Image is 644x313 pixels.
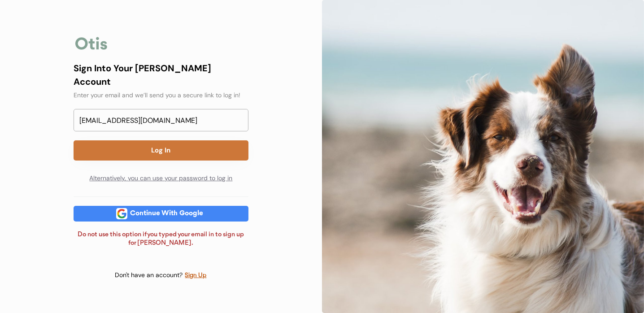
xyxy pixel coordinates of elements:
[74,61,248,88] div: Sign Into Your [PERSON_NAME] Account
[74,170,248,187] div: Alternatively, you can use your password to log in
[74,140,248,161] button: Log In
[127,210,206,217] div: Continue With Google
[74,230,248,248] div: Do not use this option if you typed your email in to sign up for [PERSON_NAME].
[74,109,248,131] input: Email Address
[115,271,185,280] div: Don't have an account?
[74,91,248,100] div: Enter your email and we’ll send you a secure link to log in!
[185,270,207,281] div: Sign Up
